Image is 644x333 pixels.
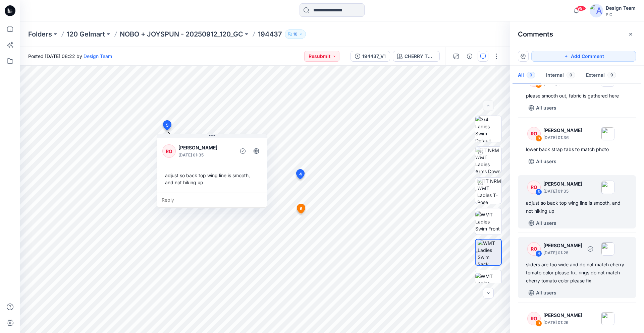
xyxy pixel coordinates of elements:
[543,134,582,141] p: [DATE] 01:36
[67,29,105,39] a: 120 Gelmart
[536,157,556,165] p: All users
[543,311,582,319] p: [PERSON_NAME]
[526,261,628,285] div: sliders are too wide and do not match cherry tomato color please fix. rings do not match cherry t...
[166,122,168,128] span: 5
[606,4,636,12] div: Design Team
[527,242,541,256] div: RO
[535,320,542,327] div: 3
[543,188,582,195] p: [DATE] 01:35
[513,67,541,84] button: All
[543,250,582,256] p: [DATE] 01:28
[526,199,628,215] div: adjust so back top wing line is smooth, and not hiking up
[543,319,582,326] p: [DATE] 01:26
[351,51,390,62] button: 194437_V1
[393,51,440,62] button: CHERRY TOMATO
[541,67,581,84] button: Internal
[526,92,628,100] div: please smooth out, fabric is gathered here
[362,53,386,60] div: 194437_V1
[527,72,535,78] span: 9
[84,53,112,59] a: Design Team
[477,178,501,204] img: TT NRM WMT Ladies T-Pose
[475,116,501,142] img: 3/4 Ladies Swim Default
[536,219,556,227] p: All users
[536,104,556,112] p: All users
[526,218,559,228] button: All users
[475,273,501,294] img: WMT Ladies Swim Left
[120,29,243,39] a: NOBO + JOYSPUN - 20250912_120_GC
[405,53,435,60] div: CHERRY TOMATO
[527,312,541,325] div: RO
[581,67,622,84] button: External
[285,29,306,39] button: 10
[162,144,176,158] div: RO
[526,145,628,153] div: lower back strap tabs to match photo
[28,53,112,60] span: Posted [DATE] 08:22 by
[258,29,282,39] p: 194437
[300,206,303,212] span: 6
[526,156,559,167] button: All users
[526,287,559,298] button: All users
[606,12,636,17] div: PIC
[518,30,553,38] h2: Comments
[475,211,501,232] img: WMT Ladies Swim Front
[178,152,233,158] p: [DATE] 01:35
[590,4,603,17] img: avatar
[299,171,302,177] span: 4
[527,127,541,140] div: RO
[293,30,298,38] p: 10
[535,189,542,195] div: 5
[567,72,575,78] span: 0
[531,51,636,62] button: Add Comment
[526,103,559,113] button: All users
[527,181,541,194] div: RO
[543,126,582,134] p: [PERSON_NAME]
[464,51,475,62] button: Details
[543,242,582,250] p: [PERSON_NAME]
[475,147,501,173] img: TT NRM WMT Ladies Arms Down
[536,289,556,297] p: All users
[28,29,52,39] a: Folders
[535,135,542,142] div: 6
[607,72,616,78] span: 9
[535,250,542,257] div: 4
[178,144,233,152] p: [PERSON_NAME]
[157,193,267,207] div: Reply
[162,169,262,189] div: adjust so back top wing line is smooth, and not hiking up
[543,180,582,188] p: [PERSON_NAME]
[576,6,586,11] span: 99+
[478,240,501,265] img: WMT Ladies Swim Back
